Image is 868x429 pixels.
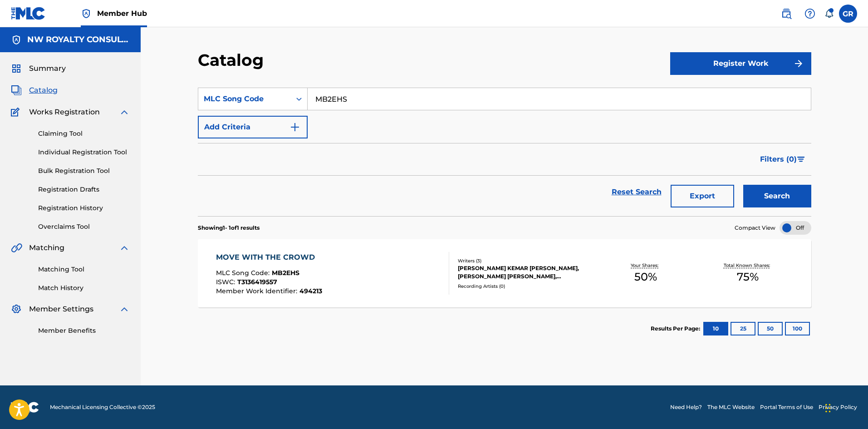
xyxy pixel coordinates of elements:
img: logo [11,402,39,413]
span: Compact View [735,224,775,232]
a: Matching Tool [38,265,130,274]
button: Search [743,185,811,207]
h5: NW ROYALTY CONSULTING, LLC. [27,35,130,45]
span: Summary [29,63,66,74]
span: Works Registration [29,107,100,118]
a: SummarySummary [11,63,66,74]
a: MOVE WITH THE CROWDMLC Song Code:MB2EHSISWC:T3136419557Member Work Identifier:494213Writers (3)[P... [198,239,811,307]
a: Match History [38,283,130,293]
span: MLC Song Code : [216,269,272,277]
img: Works Registration [11,107,23,118]
a: The MLC Website [707,403,755,411]
button: Register Work [670,52,811,75]
img: search [781,8,792,19]
h2: Catalog [198,50,268,70]
a: Member Benefits [38,326,130,335]
img: Catalog [11,85,22,96]
img: Summary [11,63,22,74]
div: MOVE WITH THE CROWD [216,252,322,263]
a: Portal Terms of Use [760,403,813,411]
span: Matching [29,242,64,253]
div: Notifications [824,9,834,18]
a: Registration History [38,203,130,213]
span: Member Settings [29,304,93,315]
button: Export [671,185,734,207]
span: Member Work Identifier : [216,287,299,295]
a: Registration Drafts [38,185,130,194]
p: Showing 1 - 1 of 1 results [198,224,260,232]
img: expand [119,107,130,118]
img: help [804,8,815,19]
a: Need Help? [670,403,702,411]
div: User Menu [839,5,857,23]
button: 25 [731,322,755,335]
div: [PERSON_NAME] KEMAR [PERSON_NAME], [PERSON_NAME] [PERSON_NAME], [PERSON_NAME] [PERSON_NAME] [458,264,595,281]
img: filter [797,157,805,162]
a: Reset Search [607,182,666,202]
img: 9d2ae6d4665cec9f34b9.svg [289,122,300,133]
span: 494213 [299,287,322,295]
a: Claiming Tool [38,129,130,138]
a: Privacy Policy [819,403,857,411]
img: Accounts [11,35,22,45]
span: Catalog [29,85,58,96]
iframe: Chat Widget [823,385,868,429]
a: Public Search [777,5,795,23]
span: ISWC : [216,278,237,286]
img: expand [119,242,130,253]
p: Your Shares: [631,262,661,269]
button: Add Criteria [198,116,308,138]
button: Filters (0) [755,148,811,171]
button: 50 [758,322,783,335]
span: 50 % [634,269,657,285]
button: 100 [785,322,810,335]
div: Drag [825,394,831,422]
img: Top Rightsholder [81,8,92,19]
div: Recording Artists ( 0 ) [458,283,595,290]
img: f7272a7cc735f4ea7f67.svg [793,58,804,69]
span: Mechanical Licensing Collective © 2025 [50,403,155,411]
div: Writers ( 3 ) [458,257,595,264]
div: Help [801,5,819,23]
a: CatalogCatalog [11,85,58,96]
iframe: Resource Center [843,285,868,358]
div: MLC Song Code [204,94,285,104]
a: Individual Registration Tool [38,148,130,157]
img: Matching [11,242,22,253]
p: Total Known Shares: [724,262,772,269]
img: MLC Logo [11,7,46,20]
span: MB2EHS [272,269,299,277]
span: T3136419557 [237,278,277,286]
button: 10 [703,322,728,335]
span: 75 % [737,269,759,285]
a: Overclaims Tool [38,222,130,232]
img: expand [119,304,130,315]
img: Member Settings [11,304,22,315]
a: Bulk Registration Tool [38,166,130,176]
span: Member Hub [97,8,147,19]
span: Filters ( 0 ) [760,154,797,165]
form: Search Form [198,88,811,216]
p: Results Per Page: [651,325,702,333]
